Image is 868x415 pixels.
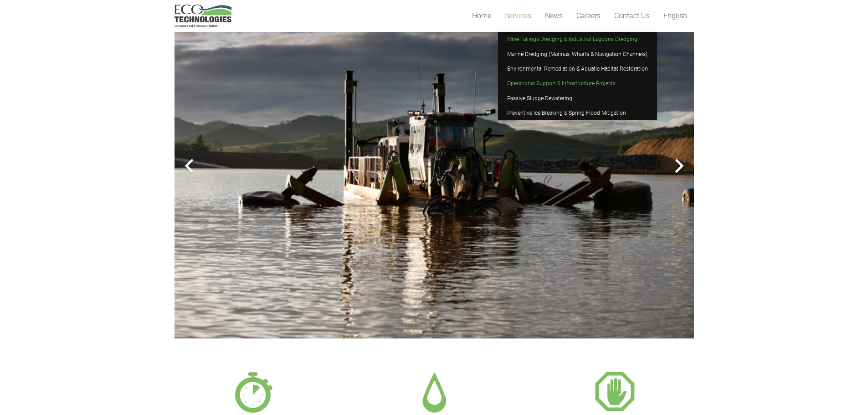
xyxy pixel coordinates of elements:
[576,11,601,20] span: Careers
[498,76,657,91] a: Operational Support & Infrastructure Projects
[472,11,491,20] span: Home
[498,32,657,46] a: Mine Tailings Dredging & Industrial Lagoons Dredging
[498,46,657,61] a: Marine Dredging (Marinas, Wharfs & Navigation Channels)
[507,95,572,102] span: Passive Sludge Dewatering
[507,66,648,72] span: Environmental Remediation & Aquatic Habitat Restoration
[505,11,531,20] span: Services
[663,11,687,20] span: English
[507,110,626,116] span: Preventive Ice Breaking & Spring Flood Mitigation
[614,11,650,20] span: Contact Us
[507,51,647,57] span: Marine Dredging (Marinas, Wharfs & Navigation Channels)
[507,36,637,42] span: Mine Tailings Dredging & Industrial Lagoons Dredging
[498,61,657,76] a: Environmental Remediation & Aquatic Habitat Restoration
[545,11,563,20] span: News
[175,5,231,27] a: logo_EcoTech_ASDR_RGB
[507,80,616,87] span: Operational Support & Infrastructure Projects
[498,91,657,106] a: Passive Sludge Dewatering
[498,106,657,120] a: Preventive Ice Breaking & Spring Flood Mitigation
